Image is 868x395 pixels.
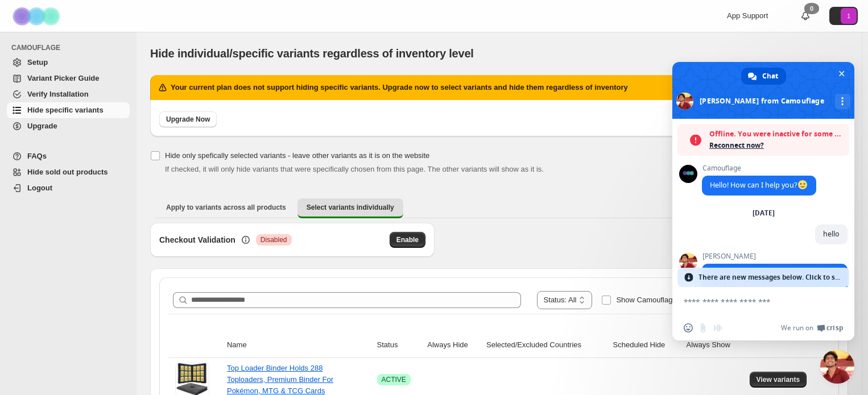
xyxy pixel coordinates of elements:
[823,229,840,239] span: hello
[7,55,130,70] a: Setup
[684,297,818,307] textarea: Compose your message...
[702,164,816,172] span: Camouflage
[382,375,406,384] span: ACTIVE
[159,234,235,246] h3: Checkout Validation
[7,70,130,86] a: Variant Picker Guide
[847,13,850,19] text: 1
[27,90,89,98] span: Verify Installation
[616,296,740,304] span: Show Camouflage managed products
[224,332,374,358] th: Name
[27,152,47,160] span: FAQs
[781,323,813,332] span: We run on
[820,350,854,384] div: Close chat
[804,3,819,14] div: 0
[9,1,66,32] img: Camouflage
[483,332,609,358] th: Selected/Excluded Countries
[227,364,333,395] a: Top Loader Binder Holds 288 Toploaders, Premium Binder For Pokémon, MTG & TCG Cards
[829,7,858,25] button: Avatar with initials 1
[753,210,775,217] div: [DATE]
[7,164,130,180] a: Hide sold out products
[150,47,474,60] span: Hide individual/specific variants regardless of inventory level
[709,128,844,140] span: Offline. You were inactive for some time.
[424,332,483,358] th: Always Hide
[171,82,628,93] h2: Your current plan does not support hiding specific variants. Upgrade now to select variants and h...
[610,332,683,358] th: Scheduled Hide
[390,232,425,248] button: Enable
[710,180,808,190] span: Hello! How can I help you?
[762,68,778,85] span: Chat
[800,10,811,22] a: 0
[27,106,104,114] span: Hide specific variants
[11,43,131,52] span: CAMOUFLAGE
[7,180,130,196] a: Logout
[750,372,807,388] button: View variants
[396,235,419,244] span: Enable
[702,252,848,260] span: [PERSON_NAME]
[374,332,424,358] th: Status
[261,235,287,244] span: Disabled
[307,203,394,212] span: Select variants individually
[27,74,99,82] span: Variant Picker Guide
[27,168,108,176] span: Hide sold out products
[727,11,768,20] span: App Support
[781,323,843,332] a: We run onCrisp
[841,8,857,24] span: Avatar with initials 1
[159,111,217,127] a: Upgrade Now
[166,115,210,124] span: Upgrade Now
[27,184,52,192] span: Logout
[165,165,544,173] span: If checked, it will only hide variants that were specifically chosen from this page. The other va...
[7,102,130,118] a: Hide specific variants
[157,198,295,217] button: Apply to variants across all products
[741,68,786,85] div: Chat
[826,323,843,332] span: Crisp
[835,94,850,109] div: More channels
[27,58,48,66] span: Setup
[7,118,130,134] a: Upgrade
[684,323,693,332] span: Insert an emoji
[683,332,746,358] th: Always Show
[166,203,286,212] span: Apply to variants across all products
[27,122,57,130] span: Upgrade
[297,198,403,218] button: Select variants individually
[709,140,844,151] span: Reconnect now?
[7,148,130,164] a: FAQs
[698,268,843,287] span: There are new messages below. Click to see.
[757,375,800,384] span: View variants
[836,68,848,80] span: Close chat
[165,151,429,160] span: Hide only spefically selected variants - leave other variants as it is on the website
[7,86,130,102] a: Verify Installation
